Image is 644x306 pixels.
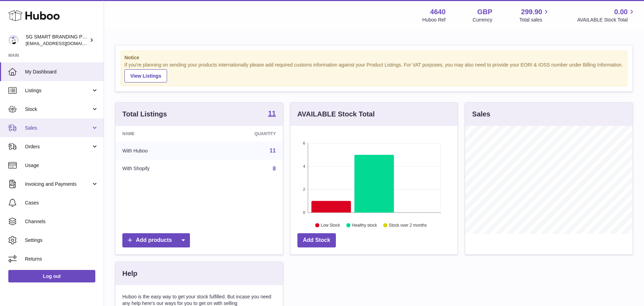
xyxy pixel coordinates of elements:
[25,87,91,94] span: Listings
[206,126,282,142] th: Quantity
[124,62,624,82] div: If you're planning on sending your products internationally please add required customs informati...
[25,162,98,169] span: Usage
[25,218,98,225] span: Channels
[389,223,427,228] text: Stock over 2 months
[25,237,98,244] span: Settings
[25,256,98,262] span: Returns
[472,110,490,119] h3: Sales
[8,35,19,45] img: uktopsmileshipping@gmail.com
[273,166,276,172] a: 8
[577,7,636,23] a: 0.00 AVAILABLE Stock Total
[25,69,98,75] span: My Dashboard
[122,269,137,278] h3: Help
[577,17,636,23] span: AVAILABLE Stock Total
[25,181,91,187] span: Invoicing and Payments
[124,69,167,82] a: View Listings
[519,17,550,23] span: Total sales
[25,200,98,206] span: Cases
[303,210,305,215] text: 0
[297,233,336,247] a: Add Stock
[8,270,95,282] a: Log out
[268,110,276,117] strong: 11
[115,160,206,178] td: With Shopify
[26,41,102,46] span: [EMAIL_ADDRESS][DOMAIN_NAME]
[473,17,493,23] div: Currency
[321,223,340,228] text: Low Stock
[25,106,91,113] span: Stock
[115,142,206,160] td: With Huboo
[519,7,550,23] a: 299.90 Total sales
[430,7,446,17] strong: 4640
[423,17,446,23] div: Huboo Ref
[521,7,542,17] span: 299.90
[614,7,628,17] span: 0.00
[122,233,190,247] a: Add products
[122,110,167,119] h3: Total Listings
[26,34,88,47] div: SG SMART BRANDING PTE. LTD.
[352,223,377,228] text: Healthy stock
[25,143,91,150] span: Orders
[25,125,91,131] span: Sales
[303,164,305,168] text: 4
[270,148,276,154] a: 11
[303,141,305,145] text: 6
[477,7,492,17] strong: GBP
[115,126,206,142] th: Name
[124,54,624,61] strong: Notice
[303,187,305,191] text: 2
[297,110,375,119] h3: AVAILABLE Stock Total
[268,110,276,118] a: 11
